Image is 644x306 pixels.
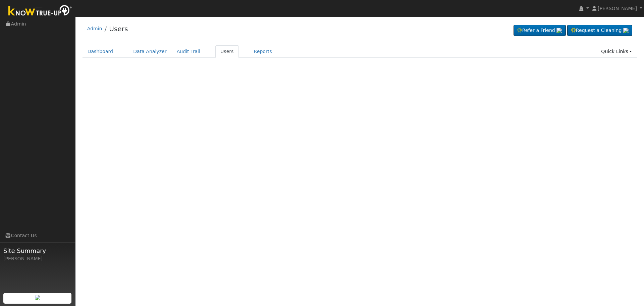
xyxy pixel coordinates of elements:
a: Admin [87,26,102,31]
a: Users [109,25,128,33]
img: retrieve [35,295,40,300]
img: retrieve [623,28,629,33]
a: Refer a Friend [514,25,566,36]
div: [PERSON_NAME] [3,255,72,262]
a: Quick Links [596,45,637,58]
img: retrieve [556,28,562,33]
span: [PERSON_NAME] [598,6,637,11]
a: Audit Trail [172,45,205,58]
a: Data Analyzer [128,45,172,58]
a: Request a Cleaning [567,25,632,36]
a: Dashboard [83,45,118,58]
img: Know True-Up [5,4,75,19]
span: Site Summary [3,246,72,255]
a: Users [215,45,239,58]
a: Reports [249,45,277,58]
